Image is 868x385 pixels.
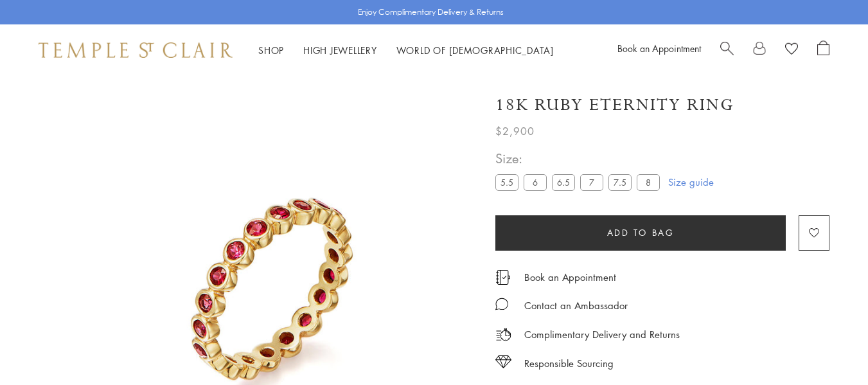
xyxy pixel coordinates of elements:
img: MessageIcon-01_2.svg [495,298,508,310]
a: Book an Appointment [524,270,616,284]
p: Complimentary Delivery and Returns [524,327,680,343]
img: Temple St. Clair [39,42,233,58]
a: Open Shopping Bag [817,40,829,60]
span: Size: [495,148,665,169]
div: Contact an Ambassador [524,298,628,314]
p: Enjoy Complimentary Delivery & Returns [358,6,504,19]
label: 6 [524,174,547,190]
span: Add to bag [607,226,675,240]
div: Responsible Sourcing [524,355,614,372]
a: Book an Appointment [617,42,701,55]
a: View Wishlist [785,40,798,60]
nav: Main navigation [258,42,554,58]
img: icon_delivery.svg [495,327,511,343]
a: ShopShop [258,44,284,57]
a: High JewelleryHigh Jewellery [303,44,377,57]
button: Add to bag [495,215,786,251]
label: 6.5 [552,174,575,190]
a: World of [DEMOGRAPHIC_DATA]World of [DEMOGRAPHIC_DATA] [396,44,554,57]
label: 7.5 [608,174,632,190]
a: Search [720,40,734,60]
a: Size guide [668,175,714,188]
label: 8 [637,174,660,190]
h1: 18K Ruby Eternity Ring [495,94,734,116]
img: icon_appointment.svg [495,270,511,285]
label: 7 [580,174,603,190]
label: 5.5 [495,174,518,190]
img: icon_sourcing.svg [495,355,511,368]
span: $2,900 [495,123,535,139]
